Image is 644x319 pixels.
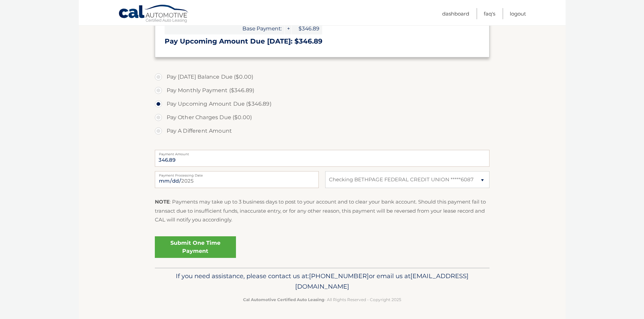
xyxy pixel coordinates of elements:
label: Pay A Different Amount [155,124,490,138]
a: Logout [510,8,526,19]
strong: NOTE [155,198,170,205]
label: Payment Amount [155,150,490,155]
label: Pay [DATE] Balance Due ($0.00) [155,70,490,84]
p: - All Rights Reserved - Copyright 2025 [159,296,485,303]
span: $346.89 [292,23,322,34]
input: Payment Amount [155,150,490,167]
label: Pay Other Charges Due ($0.00) [155,111,490,124]
input: Payment Date [155,171,319,188]
span: + [285,23,291,34]
strong: Cal Automotive Certified Auto Leasing [243,297,324,302]
a: Submit One Time Payment [155,236,236,258]
span: Base Payment: [165,23,284,34]
p: If you need assistance, please contact us at: or email us at [159,271,485,292]
a: Dashboard [442,8,469,19]
a: Cal Automotive [118,4,189,24]
label: Pay Monthly Payment ($346.89) [155,84,490,97]
a: FAQ's [484,8,495,19]
label: Pay Upcoming Amount Due ($346.89) [155,97,490,111]
label: Payment Processing Date [155,171,319,177]
h3: Pay Upcoming Amount Due [DATE]: $346.89 [165,37,480,46]
span: [PHONE_NUMBER] [309,272,369,280]
p: : Payments may take up to 3 business days to post to your account and to clear your bank account.... [155,197,490,224]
